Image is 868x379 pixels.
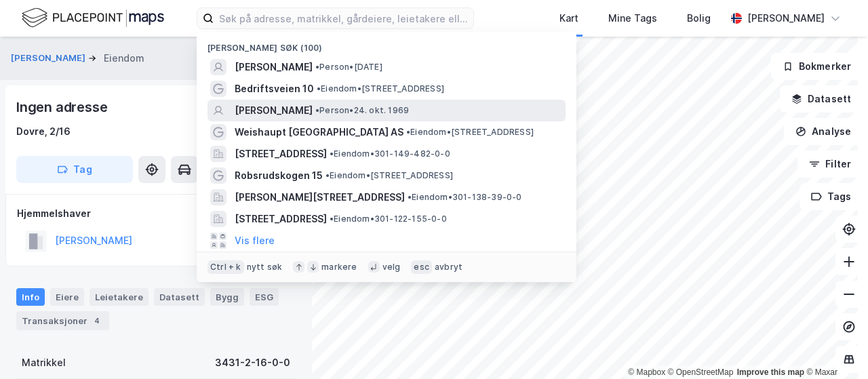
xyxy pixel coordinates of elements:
[330,214,447,224] span: Eiendom • 301-122-155-0-0
[321,262,357,273] div: markere
[22,355,66,371] div: Matrikkel
[784,118,863,145] button: Analyse
[747,10,825,26] div: [PERSON_NAME]
[16,96,110,118] div: Ingen adresse
[330,148,334,159] span: •
[317,83,444,94] span: Eiendom • [STREET_ADDRESS]
[406,127,410,137] span: •
[17,205,295,222] div: Hjemmelshaver
[215,355,290,371] div: 3431-2-16-0-0
[235,146,327,162] span: [STREET_ADDRESS]
[628,367,665,377] a: Mapbox
[315,62,382,73] span: Person • [DATE]
[214,8,473,28] input: Søk på adresse, matrikkel, gårdeiere, leietakere eller personer
[16,123,71,140] div: Dovre, 2/16
[208,260,244,274] div: Ctrl + k
[330,148,450,159] span: Eiendom • 301-149-482-0-0
[247,262,283,273] div: nytt søk
[797,151,863,178] button: Filter
[406,127,534,138] span: Eiendom • [STREET_ADDRESS]
[22,6,164,30] img: logo.f888ab2527a4732fd821a326f86c7f29.svg
[235,211,327,227] span: [STREET_ADDRESS]
[325,170,453,181] span: Eiendom • [STREET_ADDRESS]
[411,260,432,274] div: esc
[317,83,321,94] span: •
[408,192,522,203] span: Eiendom • 301-138-39-0-0
[315,105,319,115] span: •
[330,214,334,224] span: •
[235,167,323,184] span: Robsrudskogen 15
[382,262,401,273] div: velg
[668,367,734,377] a: OpenStreetMap
[435,262,462,273] div: avbryt
[235,102,313,119] span: [PERSON_NAME]
[210,288,244,306] div: Bygg
[90,288,149,306] div: Leietakere
[325,170,330,180] span: •
[559,10,578,26] div: Kart
[315,105,409,116] span: Person • 24. okt. 1969
[235,124,403,140] span: Weishaupt [GEOGRAPHIC_DATA] AS
[50,288,84,306] div: Eiere
[800,314,868,379] iframe: Chat Widget
[16,311,109,330] div: Transaksjoner
[408,192,412,202] span: •
[800,183,863,210] button: Tags
[250,288,279,306] div: ESG
[154,288,205,306] div: Datasett
[235,233,275,249] button: Vis flere
[608,10,657,26] div: Mine Tags
[800,314,868,379] div: Kontrollprogram for chat
[104,50,144,66] div: Eiendom
[16,288,45,306] div: Info
[16,156,133,183] button: Tag
[235,59,313,75] span: [PERSON_NAME]
[197,32,576,56] div: [PERSON_NAME] søk (100)
[315,62,319,72] span: •
[771,53,863,80] button: Bokmerker
[687,10,711,26] div: Bolig
[90,314,104,327] div: 4
[235,81,314,97] span: Bedriftsveien 10
[11,52,88,65] button: [PERSON_NAME]
[737,367,804,377] a: Improve this map
[780,85,863,113] button: Datasett
[235,189,405,205] span: [PERSON_NAME][STREET_ADDRESS]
